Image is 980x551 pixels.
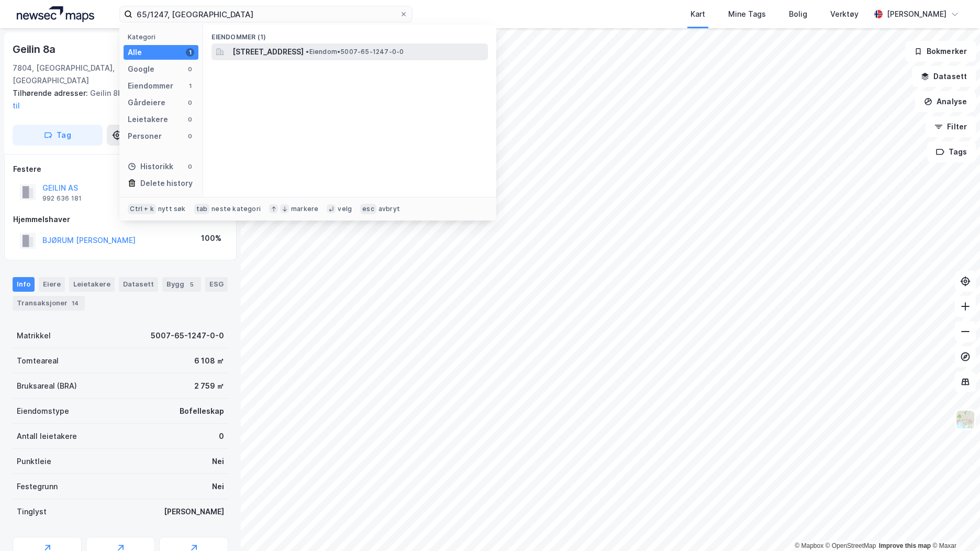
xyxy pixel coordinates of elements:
[306,48,309,56] span: •
[201,232,221,245] div: 100%
[13,125,103,146] button: Tag
[927,141,976,162] button: Tags
[291,205,318,213] div: markere
[39,277,65,292] div: Eiere
[830,8,859,20] div: Verktøy
[186,98,194,107] div: 0
[69,277,115,292] div: Leietakere
[789,8,807,20] div: Bolig
[17,6,94,22] img: logo.a4113a55bc3d86da70a041830d287a7e.svg
[378,205,400,213] div: avbryt
[128,96,165,109] div: Gårdeiere
[203,25,496,43] div: Eiendommer (1)
[691,8,705,20] div: Kart
[158,205,186,213] div: nytt søk
[17,329,51,342] div: Matrikkel
[186,132,194,140] div: 0
[180,405,224,417] div: Bofelleskap
[905,41,976,62] button: Bokmerker
[879,542,931,549] a: Improve this map
[926,116,976,137] button: Filter
[211,205,261,213] div: neste kategori
[151,329,224,342] div: 5007-65-1247-0-0
[42,194,82,203] div: 992 636 181
[128,46,142,59] div: Alle
[915,91,976,112] button: Analyse
[128,160,173,173] div: Historikk
[17,405,69,417] div: Eiendomstype
[128,63,154,75] div: Google
[17,380,77,392] div: Bruksareal (BRA)
[119,277,158,292] div: Datasett
[13,213,228,226] div: Hjemmelshaver
[912,66,976,87] button: Datasett
[162,277,201,292] div: Bygg
[186,162,194,171] div: 0
[164,505,224,518] div: [PERSON_NAME]
[795,542,823,549] a: Mapbox
[132,6,399,22] input: Søk på adresse, matrikkel, gårdeiere, leietakere eller personer
[17,455,51,468] div: Punktleie
[140,177,193,190] div: Delete history
[186,279,197,290] div: 5
[194,355,224,367] div: 6 108 ㎡
[219,430,224,443] div: 0
[13,41,58,58] div: Geilin 8a
[17,505,47,518] div: Tinglyst
[887,8,946,20] div: [PERSON_NAME]
[128,33,198,41] div: Kategori
[13,89,90,97] span: Tilhørende adresser:
[186,65,194,73] div: 0
[826,542,876,549] a: OpenStreetMap
[212,455,224,468] div: Nei
[360,204,376,214] div: esc
[13,62,172,87] div: 7804, [GEOGRAPHIC_DATA], [GEOGRAPHIC_DATA]
[194,380,224,392] div: 2 759 ㎡
[186,115,194,124] div: 0
[17,355,59,367] div: Tomteareal
[128,113,168,126] div: Leietakere
[928,501,980,551] iframe: Chat Widget
[928,501,980,551] div: Kontrollprogram for chat
[13,163,228,175] div: Festere
[13,87,220,112] div: Geilin 8b, [STREET_ADDRESS]
[186,82,194,90] div: 1
[70,298,81,308] div: 14
[128,204,156,214] div: Ctrl + k
[728,8,766,20] div: Mine Tags
[13,277,35,292] div: Info
[17,480,58,493] div: Festegrunn
[338,205,352,213] div: velg
[955,410,975,429] img: Z
[128,130,162,142] div: Personer
[205,277,228,292] div: ESG
[212,480,224,493] div: Nei
[306,48,404,56] span: Eiendom • 5007-65-1247-0-0
[17,430,77,443] div: Antall leietakere
[186,48,194,57] div: 1
[194,204,210,214] div: tab
[13,296,85,311] div: Transaksjoner
[128,80,173,92] div: Eiendommer
[232,46,304,58] span: [STREET_ADDRESS]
